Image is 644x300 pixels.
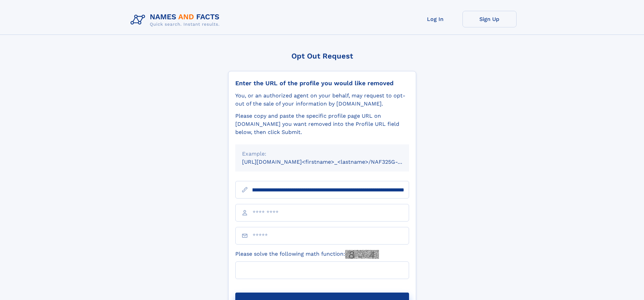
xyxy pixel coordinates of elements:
[235,92,409,108] div: You, or an authorized agent on your behalf, may request to opt-out of the sale of your informatio...
[235,112,409,136] div: Please copy and paste the specific profile page URL on [DOMAIN_NAME] you want removed into the Pr...
[235,79,409,87] div: Enter the URL of the profile you would like removed
[462,11,517,27] a: Sign Up
[408,11,462,27] a: Log In
[235,250,379,259] label: Please solve the following math function:
[128,11,225,29] img: Logo Names and Facts
[242,159,422,165] small: [URL][DOMAIN_NAME]<firstname>_<lastname>/NAF325G-xxxxxxxx
[242,150,402,158] div: Example:
[228,52,416,60] div: Opt Out Request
